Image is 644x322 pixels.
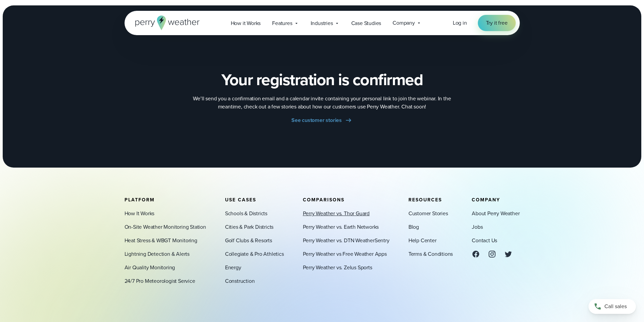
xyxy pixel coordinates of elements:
h2: Your registration is confirmed [221,70,423,89]
a: Cities & Park Districts [225,223,273,231]
a: Customer Stories [408,209,448,218]
a: Call sales [589,299,636,314]
a: On-Site Weather Monitoring Station [125,223,206,231]
span: Try it free [486,19,508,27]
span: Company [472,196,500,203]
span: How it Works [231,19,261,27]
a: How It Works [125,209,155,218]
a: Collegiate & Pro Athletics [225,250,284,258]
a: See customer stories [291,116,353,124]
a: About Perry Weather [472,209,519,218]
a: Golf Clubs & Resorts [225,237,272,245]
a: Blog [408,223,419,231]
a: Perry Weather vs Free Weather Apps [303,250,387,258]
span: Comparisons [303,196,345,203]
a: Try it free [478,15,516,31]
a: Perry Weather vs. Earth Networks [303,223,379,231]
a: Air Quality Monitoring [125,264,175,272]
span: Industries [311,19,333,27]
a: Heat Stress & WBGT Monitoring [125,237,197,245]
a: Lightning Detection & Alerts [125,250,190,258]
span: Use Cases [225,196,256,203]
a: How it Works [225,16,267,30]
span: Features [272,19,292,27]
a: Contact Us [472,237,497,245]
a: Perry Weather vs. Thor Guard [303,209,370,218]
a: Energy [225,264,241,272]
span: Call sales [604,302,627,311]
span: Log in [453,19,467,27]
a: Schools & Districts [225,209,267,218]
a: Construction [225,277,255,285]
a: Help Center [408,237,437,245]
a: Terms & Conditions [408,250,453,258]
a: Log in [453,19,467,27]
a: Perry Weather vs. Zelus Sports [303,264,372,272]
span: See customer stories [291,116,342,124]
span: Company [393,19,415,27]
span: Resources [408,196,442,203]
span: Platform [125,196,155,203]
a: 24/7 Pro Meteorologist Service [125,277,195,285]
span: Case Studies [351,19,381,27]
a: Perry Weather vs. DTN WeatherSentry [303,237,390,245]
a: Case Studies [346,16,387,30]
a: Jobs [472,223,483,231]
p: We’ll send you a confirmation email and a calendar invite containing your personal link to join t... [187,95,458,111]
